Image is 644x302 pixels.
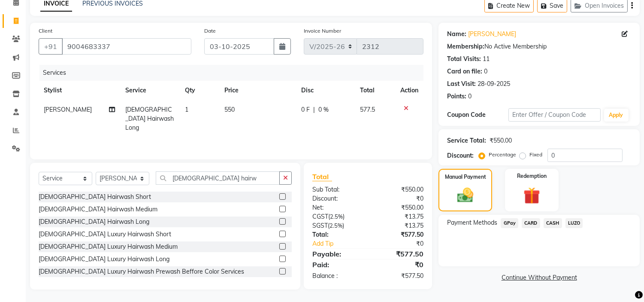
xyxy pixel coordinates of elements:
span: LUZO [565,218,583,228]
span: 550 [224,106,235,113]
span: 1 [185,106,188,113]
div: Card on file: [447,67,482,76]
div: 0 [484,67,487,76]
label: Invoice Number [304,27,341,35]
div: Service Total: [447,136,486,145]
div: ₹577.50 [368,249,430,259]
input: Search or Scan [156,171,280,185]
div: [DEMOGRAPHIC_DATA] Luxury Hairwash Prewash Beffore Color Services [39,267,244,276]
div: Total: [306,230,368,239]
label: Redemption [517,172,547,180]
label: Manual Payment [445,173,486,181]
button: Apply [604,109,629,122]
span: 2.5% [330,213,343,220]
a: Add Tip [306,239,378,248]
span: 577.5 [360,106,375,113]
input: Enter Offer / Coupon Code [508,108,600,122]
div: Net: [306,203,368,212]
div: [DEMOGRAPHIC_DATA] Hairwash Long [39,217,149,226]
th: Disc [296,81,355,100]
span: 2.5% [330,222,342,229]
div: No Active Membership [447,42,631,51]
span: GPay [501,218,518,228]
div: [DEMOGRAPHIC_DATA] Luxury Hairwash Medium [39,242,178,251]
span: | [313,105,315,114]
span: CGST [312,213,328,220]
span: [DEMOGRAPHIC_DATA] Hairwash Long [126,106,174,131]
div: Last Visit: [447,79,476,88]
div: Discount: [447,151,474,160]
a: [PERSON_NAME] [468,30,516,39]
th: Qty [180,81,219,100]
th: Stylist [39,81,121,100]
div: ₹577.50 [368,230,430,239]
div: ₹0 [368,259,430,270]
div: ( ) [306,221,368,230]
div: [DEMOGRAPHIC_DATA] Hairwash Short [39,192,151,201]
span: [PERSON_NAME] [44,106,92,113]
div: Balance : [306,271,368,281]
div: Sub Total: [306,185,368,194]
div: ( ) [306,212,368,221]
div: Discount: [306,194,368,203]
th: Total [355,81,395,100]
div: Coupon Code [447,110,508,119]
div: ₹0 [378,239,430,248]
label: Date [204,27,216,35]
div: 11 [483,55,490,64]
div: Total Visits: [447,55,481,64]
div: Payable: [306,249,368,259]
th: Service [121,81,180,100]
input: Search by Name/Mobile/Email/Code [62,38,191,55]
span: Payment Methods [447,218,497,227]
label: Percentage [489,151,516,159]
img: _gift.svg [518,185,545,206]
div: [DEMOGRAPHIC_DATA] Luxury Hairwash Long [39,255,169,264]
img: _cash.svg [452,186,478,204]
div: Name: [447,30,466,39]
div: ₹550.00 [490,136,512,145]
div: ₹550.00 [368,185,430,194]
div: ₹0 [368,194,430,203]
div: ₹550.00 [368,203,430,212]
div: ₹13.75 [368,212,430,221]
div: [DEMOGRAPHIC_DATA] Luxury Hairwash Short [39,230,171,239]
span: CARD [522,218,540,228]
span: SGST [312,222,328,229]
span: 0 % [318,105,329,114]
div: [DEMOGRAPHIC_DATA] Hairwash Medium [39,205,157,214]
th: Action [395,81,423,100]
a: Continue Without Payment [440,273,638,282]
div: ₹577.50 [368,271,430,281]
button: +91 [39,38,63,55]
div: 28-09-2025 [478,79,510,88]
label: Client [39,27,52,35]
div: 0 [468,92,472,101]
div: ₹13.75 [368,221,430,230]
th: Price [219,81,296,100]
span: 0 F [301,105,310,114]
div: Services [39,65,430,81]
div: Membership: [447,42,484,51]
span: Total [312,172,332,181]
div: Paid: [306,259,368,270]
label: Fixed [529,151,542,159]
span: CASH [544,218,562,228]
div: Points: [447,92,466,101]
